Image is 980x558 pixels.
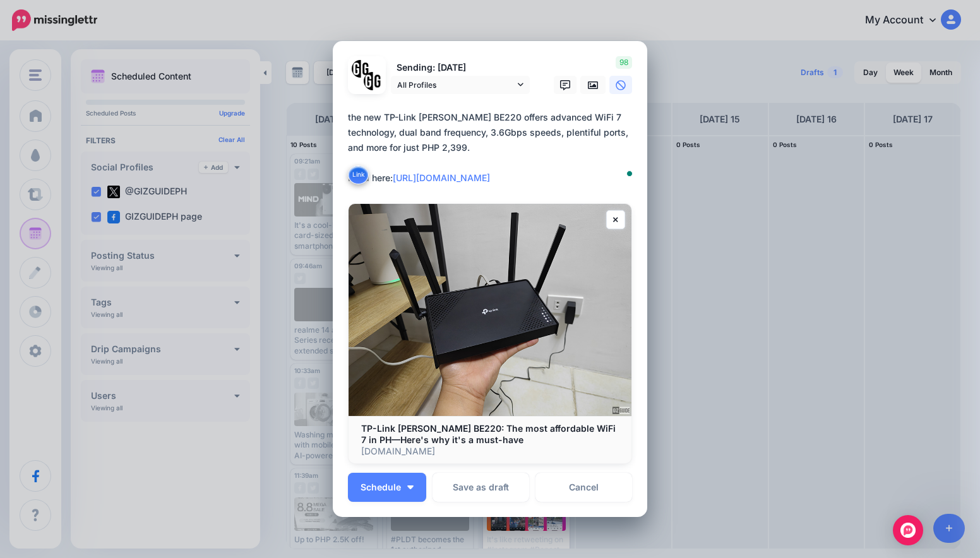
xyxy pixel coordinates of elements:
p: [DOMAIN_NAME] [361,446,619,457]
p: Sending: [DATE] [391,61,530,75]
img: arrow-down-white.png [407,485,414,489]
img: JT5sWCfR-79925.png [364,72,382,90]
div: Open Intercom Messenger [893,515,923,545]
b: TP-Link [PERSON_NAME] BE220: The most affordable WiFi 7 in PH—Here's why it's a must-have [361,423,616,445]
span: 98 [616,56,632,69]
span: Schedule [361,483,401,492]
span: All Profiles [397,78,515,92]
a: All Profiles [391,76,530,94]
textarea: To enrich screen reader interactions, please activate Accessibility in Grammarly extension settings [348,110,638,186]
button: Link [348,165,369,184]
button: Schedule [348,473,426,502]
button: Save as draft [433,473,529,502]
img: TP-Link Archer BE220: The most affordable WiFi 7 in PH—Here's why it's a must-have [349,204,631,416]
a: Cancel [535,473,632,502]
div: the new TP-Link [PERSON_NAME] BE220 offers advanced WiFi 7 technology, dual band frequency, 3.6Gb... [348,110,638,186]
img: 353459792_649996473822713_4483302954317148903_n-bsa138318.png [352,60,370,78]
